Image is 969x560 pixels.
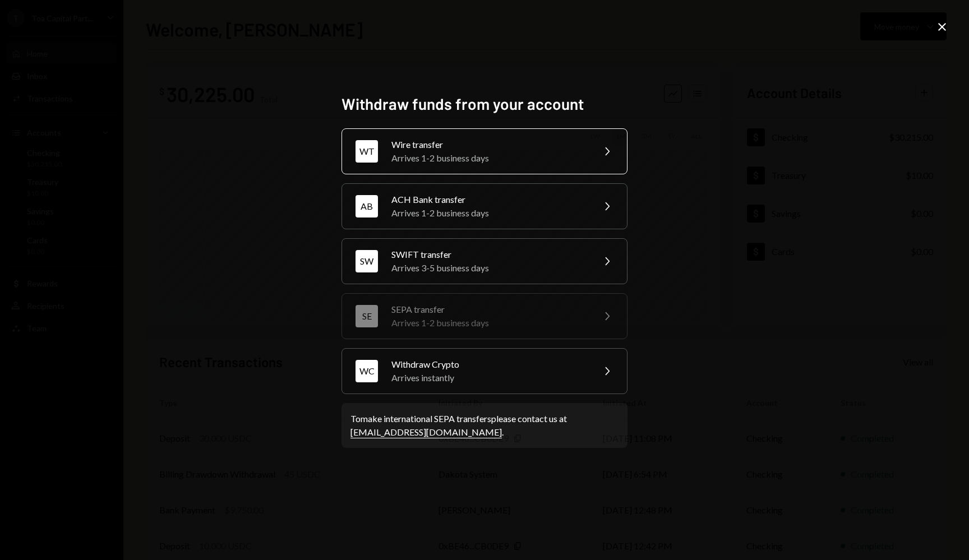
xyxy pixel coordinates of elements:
[356,250,378,272] div: SW
[350,427,502,438] a: [EMAIL_ADDRESS][DOMAIN_NAME]
[342,183,627,229] button: ABACH Bank transferArrives 1-2 business days
[391,138,587,151] div: Wire transfer
[356,140,378,163] div: WT
[391,371,587,385] div: Arrives instantly
[391,151,587,165] div: Arrives 1-2 business days
[391,303,587,316] div: SEPA transfer
[342,93,627,115] h2: Withdraw funds from your account
[391,206,587,220] div: Arrives 1-2 business days
[391,248,587,261] div: SWIFT transfer
[391,358,587,371] div: Withdraw Crypto
[391,193,587,206] div: ACH Bank transfer
[356,305,378,327] div: SE
[391,316,587,330] div: Arrives 1-2 business days
[356,195,378,217] div: AB
[342,348,627,394] button: WCWithdraw CryptoArrives instantly
[342,128,627,174] button: WTWire transferArrives 1-2 business days
[350,412,619,439] div: To make international SEPA transfers please contact us at .
[342,293,627,339] button: SESEPA transferArrives 1-2 business days
[342,238,627,284] button: SWSWIFT transferArrives 3-5 business days
[356,360,378,382] div: WC
[391,261,587,275] div: Arrives 3-5 business days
